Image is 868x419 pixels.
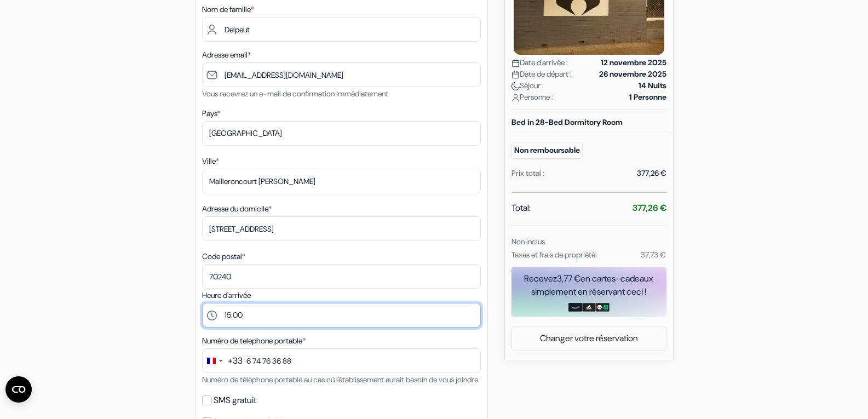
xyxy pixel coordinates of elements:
b: Bed in 28-Bed Dormitory Room [511,117,623,127]
img: amazon-card-no-text.png [568,303,582,312]
small: Non remboursable [511,142,583,159]
small: Non inclus [511,237,545,246]
img: calendar.svg [511,71,520,79]
small: Vous recevrez un e-mail de confirmation immédiatement [202,89,388,99]
small: Numéro de téléphone portable au cas où l'établissement aurait besoin de vous joindre [202,375,478,384]
input: Entrer adresse e-mail [202,62,481,87]
label: Adresse email [202,49,251,61]
small: Taxes et frais de propriété: [511,250,597,260]
button: Ouvrir le widget CMP [5,376,32,403]
img: uber-uber-eats-card.png [596,303,610,312]
strong: 1 Personne [629,91,666,103]
label: Ville [202,156,219,167]
small: 37,73 € [641,250,666,260]
div: Recevez en cartes-cadeaux simplement en réservant ceci ! [511,272,666,299]
img: calendar.svg [511,59,520,67]
strong: 377,26 € [633,202,666,214]
input: 6 12 34 56 78 [202,348,481,373]
span: 3,77 € [557,273,580,284]
a: Changer votre réservation [512,328,666,349]
img: adidas-card.png [582,303,596,312]
label: SMS gratuit [214,393,256,408]
img: moon.svg [511,82,520,90]
label: Adresse du domicile [202,203,272,215]
label: Numéro de telephone portable [202,335,306,347]
span: Total: [511,202,531,215]
strong: 26 novembre 2025 [599,68,666,80]
button: Change country, selected France (+33) [203,349,243,372]
div: Prix total : [511,168,544,179]
label: Code postal [202,251,245,262]
strong: 12 novembre 2025 [601,57,666,68]
span: Date de départ : [511,68,572,80]
label: Heure d'arrivée [202,290,251,301]
input: Entrer le nom de famille [202,17,481,42]
label: Nom de famille [202,4,254,15]
div: +33 [228,354,243,368]
strong: 14 Nuits [639,80,666,91]
span: Personne : [511,91,553,103]
span: Date d'arrivée : [511,57,568,68]
label: Pays [202,108,220,119]
img: user_icon.svg [511,94,520,102]
div: 377,26 € [637,168,666,179]
span: Séjour : [511,80,544,91]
